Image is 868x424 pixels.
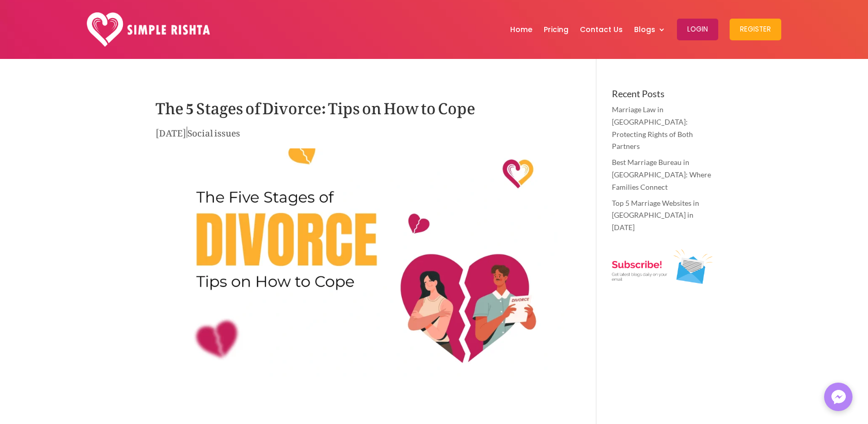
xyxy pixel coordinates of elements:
img: Messenger [828,387,849,407]
a: Marriage Law in [GEOGRAPHIC_DATA]: Protecting Rights of Both Partners [612,105,693,150]
img: The 5 Stages of Divorce: Tips on How to Cope in 2025 [155,148,566,380]
p: | [155,125,566,145]
h1: The 5 Stages of Divorce: Tips on How to Cope [155,89,566,125]
a: Login [677,3,718,56]
span: [DATE] [155,120,186,142]
a: Social issues [187,120,240,142]
a: Pricing [544,3,569,56]
a: Register [730,3,781,56]
button: Register [730,19,781,40]
button: Login [677,19,718,40]
h4: Recent Posts [612,89,713,103]
a: Contact Us [580,3,623,56]
a: Home [510,3,532,56]
a: Best Marriage Bureau in [GEOGRAPHIC_DATA]: Where Families Connect [612,158,711,191]
a: Blogs [634,3,666,56]
a: Top 5 Marriage Websites in [GEOGRAPHIC_DATA] in [DATE] [612,199,699,232]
